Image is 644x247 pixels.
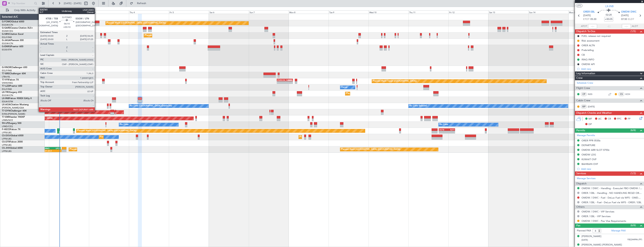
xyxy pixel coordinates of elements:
[285,81,293,84] div: -
[2,131,12,134] a: LFPB/LBG
[628,17,634,21] span: ELDT
[2,144,12,146] a: LFPB/LBG
[341,85,348,90] div: Owner
[277,79,285,81] div: [PERSON_NAME]
[2,137,12,140] a: LFPB/LBG
[617,117,621,121] span: FFC
[145,33,204,38] div: Planned Maint [GEOGRAPHIC_DATA] ([GEOGRAPHIC_DATA])
[346,91,371,96] div: Planned Maint Dusseldorf
[2,104,11,106] span: LX-AOA
[582,219,626,223] a: OMDW / DWC - Pax Visa Requirements
[2,141,10,143] span: CS-DTR
[2,125,13,128] a: LFMD/CEQ
[577,229,591,233] label: Planned PAX
[598,117,602,121] span: AC
[621,14,629,17] span: [DATE]
[439,122,448,127] div: No Crew
[581,67,642,70] div: Add new
[52,147,60,149] div: LPCS
[209,10,249,14] div: Sat 6
[2,97,9,100] span: LX-INB
[2,36,12,39] a: EGLF/FAB
[2,110,10,112] span: T7-DYN
[528,10,568,14] div: Sun 14
[10,9,40,12] span: Only With Activity
[590,17,596,21] span: 05:30
[77,128,136,134] div: Planned Maint [GEOGRAPHIC_DATA] ([GEOGRAPHIC_DATA])
[2,91,22,93] a: LX-TROLegacy 650
[588,117,592,121] span: MF
[582,39,600,42] div: Risk assessment
[409,103,427,109] div: No Crew Sabadell
[608,117,611,121] span: CR
[628,117,630,121] span: FP
[285,79,293,81] div: ZBAA
[2,27,11,29] span: G-GARE
[606,13,612,17] span: 02:20
[582,34,611,38] div: FUEL release not required
[582,58,594,61] div: IRAQ INFO
[621,17,627,21] span: 07:50
[64,2,81,5] span: [DATE] - [DATE]
[447,131,455,133] div: -
[581,167,642,170] div: Add new
[582,63,595,66] div: OMDW API
[582,153,596,156] div: OMDW LDG
[277,81,285,84] div: -
[2,21,24,23] a: G-FOMOGlobal 6000
[45,150,53,152] div: 21:22 Z
[582,48,594,52] div: Prebriefing
[169,10,209,14] div: Fri 5
[2,104,29,106] a: LX-AOACitation Mustang
[120,122,129,127] div: No Crew
[2,85,22,87] a: T7-LZZIPraetor 600
[627,238,642,241] span: YB2244996 (PP)
[582,139,600,142] div: ORER PPR 0530z
[289,10,329,14] div: Mon 8
[2,100,13,103] a: EDLW/DTM
[582,191,642,195] a: ORER / EBL - Handling - NO HANDLING REQD ORER/EBL
[576,98,590,103] span: Cabin Crew
[2,122,21,124] a: 9H-LPZLegacy 500
[130,103,172,109] div: No Crew [GEOGRAPHIC_DATA] (Dublin Intl)
[630,29,636,33] span: (1/5)
[63,39,122,45] div: Planned Maint [GEOGRAPHIC_DATA] ([GEOGRAPHIC_DATA])
[2,110,26,112] a: T7-DYNChallenger 604
[582,158,597,161] div: KUWAIT OVF
[582,196,642,199] a: OMDW / DWC - Fuel - DeLux Fuel via WFS - OMDW / DWC
[2,23,13,26] a: EGGW/LTN
[2,128,10,131] span: F-HECD
[2,91,10,93] span: LX-TRO
[576,4,582,7] button: UTC
[373,78,417,84] div: Planned Maint Tianjin ([GEOGRAPHIC_DATA])
[581,92,587,96] div: CP
[582,235,601,238] div: [PERSON_NAME]
[582,144,595,147] div: DEPARTURE
[439,131,447,133] div: -
[300,134,359,140] div: Planned Maint [GEOGRAPHIC_DATA] ([GEOGRAPHIC_DATA])
[2,69,12,72] a: EGLF/FAB
[129,10,169,14] div: Thu 4
[4,7,41,13] button: Only With Activity
[2,73,26,75] a: T7-BREChallenger 604
[2,45,23,48] a: G-ENRGPraetor 600
[2,39,24,42] a: G-JAGAPhenom 300
[439,129,447,131] div: UGTB
[2,66,11,69] span: G-VNOR
[576,86,590,90] span: Flight Crew
[630,171,636,175] span: (1/3)
[2,85,10,87] span: T7-LZZI
[630,223,636,227] span: (6/6)
[581,24,587,28] span: ATOT
[2,116,9,118] span: T7-EMI
[576,224,580,228] span: Pax
[53,150,61,152] div: -
[448,10,488,14] div: Fri 12
[409,10,448,14] div: Thu 11
[582,239,588,241] span: [DATE]
[621,10,636,14] span: OMDW DWC
[100,134,159,140] div: Planned Maint [GEOGRAPHIC_DATA] ([GEOGRAPHIC_DATA])
[2,94,13,97] a: EGGW/LTN
[568,10,608,14] div: Mon 15
[249,10,289,14] div: Sun 7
